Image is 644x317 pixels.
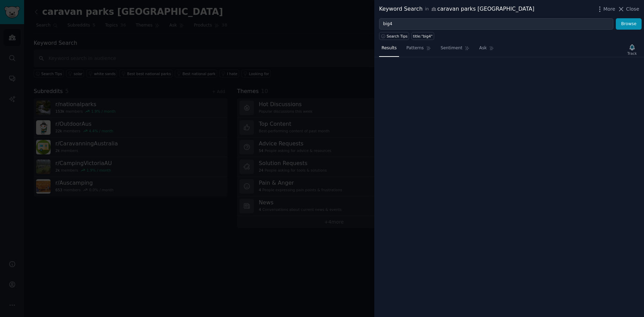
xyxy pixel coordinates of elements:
span: Patterns [406,45,423,51]
button: Search Tips [379,32,409,40]
button: Browse [616,18,642,30]
span: Close [626,6,639,13]
span: in [425,6,429,12]
span: Ask [479,45,487,51]
span: Sentiment [441,45,462,51]
span: Results [382,45,397,51]
div: title:"big4" [413,34,433,39]
a: Results [379,43,399,57]
span: Search Tips [387,34,408,39]
button: Close [618,6,639,13]
a: title:"big4" [411,32,434,40]
a: Ask [477,43,496,57]
div: Keyword Search caravan parks [GEOGRAPHIC_DATA] [379,5,534,13]
button: More [596,6,615,13]
span: More [603,6,615,13]
a: Sentiment [438,43,472,57]
a: Patterns [404,43,433,57]
input: Try a keyword related to your business [379,18,613,30]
